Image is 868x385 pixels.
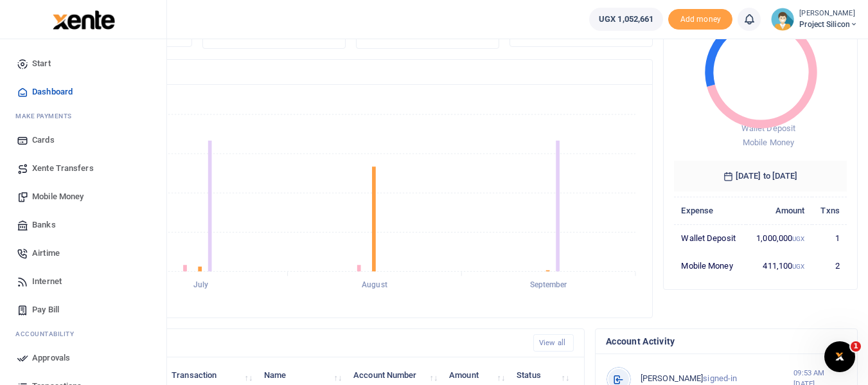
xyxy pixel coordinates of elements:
[32,303,59,316] span: Pay Bill
[32,275,62,288] span: Internet
[32,352,70,364] span: Approvals
[60,65,642,79] h4: Transactions Overview
[792,235,804,242] small: UGX
[32,247,60,260] span: Airtime
[746,252,811,279] td: 411,100
[51,14,115,24] a: logo-small logo-large logo-large
[10,344,156,372] a: Approvals
[812,197,847,224] th: Txns
[641,373,703,383] span: [PERSON_NAME]
[25,329,74,339] span: countability
[32,57,51,70] span: Start
[10,49,156,78] a: Start
[674,252,746,279] td: Mobile Money
[32,134,55,147] span: Cards
[743,138,794,147] span: Mobile Money
[362,281,387,290] tspan: August
[193,281,208,290] tspan: July
[799,8,858,19] small: [PERSON_NAME]
[22,111,72,121] span: ake Payments
[10,106,156,126] li: M
[10,211,156,239] a: Banks
[771,8,794,31] img: profile-user
[53,10,115,30] img: logo-large
[10,239,156,267] a: Airtime
[792,263,804,270] small: UGX
[60,336,523,350] h4: Recent Transactions
[746,224,811,252] td: 1,000,000
[599,13,653,26] span: UGX 1,052,661
[10,183,156,211] a: Mobile Money
[851,341,861,352] span: 1
[10,267,156,296] a: Internet
[584,8,668,31] li: Wallet ballance
[606,334,847,348] h4: Account Activity
[812,224,847,252] td: 1
[824,341,855,372] iframe: Intercom live chat
[533,334,574,352] a: View all
[771,8,858,31] a: profile-user [PERSON_NAME] Project Silicon
[746,197,811,224] th: Amount
[741,123,795,133] span: Wallet Deposit
[530,281,568,290] tspan: September
[32,219,56,231] span: Banks
[32,190,84,203] span: Mobile Money
[799,19,858,30] span: Project Silicon
[32,162,94,175] span: Xente Transfers
[674,224,746,252] td: Wallet Deposit
[10,296,156,324] a: Pay Bill
[10,324,156,344] li: Ac
[668,13,732,23] a: Add money
[589,8,663,31] a: UGX 1,052,661
[668,9,732,30] li: Toup your wallet
[32,85,73,98] span: Dashboard
[10,78,156,106] a: Dashboard
[674,197,746,224] th: Expense
[10,154,156,183] a: Xente Transfers
[674,161,847,192] h6: [DATE] to [DATE]
[668,9,732,30] span: Add money
[812,252,847,279] td: 2
[10,126,156,154] a: Cards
